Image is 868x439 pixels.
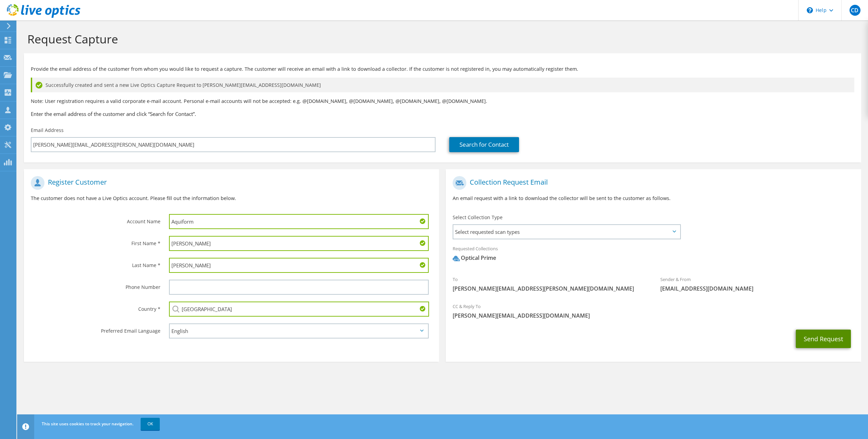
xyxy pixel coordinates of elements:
[31,302,160,312] label: Country *
[46,81,321,89] span: Successfully created and sent a new Live Optics Capture Request to [PERSON_NAME][EMAIL_ADDRESS][D...
[31,110,854,118] h3: Enter the email address of the customer and click “Search for Contact”.
[141,418,160,430] a: OK
[453,254,496,262] div: Optical Prime
[31,323,160,334] label: Preferred Email Language
[449,137,519,152] a: Search for Contact
[660,285,854,292] span: [EMAIL_ADDRESS][DOMAIN_NAME]
[31,65,854,73] p: Provide the email address of the customer from whom you would like to request a capture. The cust...
[453,312,854,319] span: [PERSON_NAME][EMAIL_ADDRESS][DOMAIN_NAME]
[31,176,429,190] h1: Register Customer
[453,214,503,221] label: Select Collection Type
[446,272,653,296] div: To
[31,258,160,269] label: Last Name *
[31,97,854,105] p: Note: User registration requires a valid corporate e-mail account. Personal e-mail accounts will ...
[42,421,133,427] span: This site uses cookies to track your navigation.
[453,285,647,292] span: [PERSON_NAME][EMAIL_ADDRESS][PERSON_NAME][DOMAIN_NAME]
[31,280,160,291] label: Phone Number
[31,236,160,247] label: First Name *
[653,272,861,296] div: Sender & From
[453,195,854,202] p: An email request with a link to download the collector will be sent to the customer as follows.
[27,32,854,46] h1: Request Capture
[446,299,861,323] div: CC & Reply To
[453,225,679,239] span: Select requested scan types
[807,7,813,13] svg: \n
[796,330,851,348] button: Send Request
[31,195,432,202] p: The customer does not have a Live Optics account. Please fill out the information below.
[31,127,64,134] label: Email Address
[31,214,160,225] label: Account Name
[453,176,851,190] h1: Collection Request Email
[850,5,860,16] span: CD
[446,241,861,269] div: Requested Collections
